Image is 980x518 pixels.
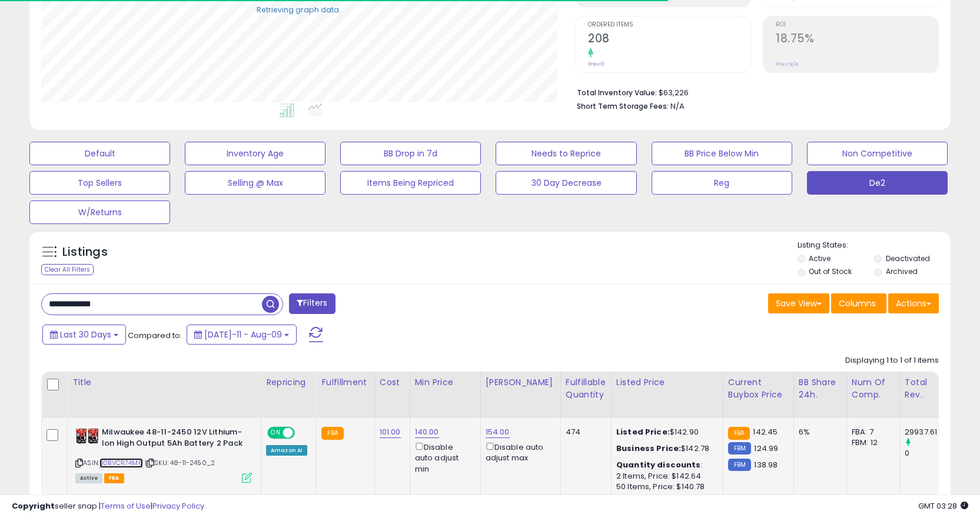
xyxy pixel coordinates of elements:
span: [DATE]-11 - Aug-09 [204,329,282,340]
span: 2025-09-9 03:28 GMT [918,500,968,512]
span: Last 30 Days [60,329,111,340]
button: Save View [768,293,829,313]
a: 154.00 [486,426,510,438]
span: Compared to: [128,330,182,341]
div: 50 Items, Price: $140.78 [616,482,714,492]
label: Deactivated [886,253,930,263]
button: Actions [888,293,939,313]
div: Displaying 1 to 1 of 1 items [845,355,939,366]
a: Privacy Policy [152,500,204,512]
span: ON [268,428,283,438]
span: Ordered Items [588,22,750,28]
span: All listings currently available for purchase on Amazon [75,473,102,483]
div: $142.78 [616,443,714,454]
div: Title [72,376,256,389]
b: Short Term Storage Fees: [577,101,669,111]
div: Amazon AI [266,445,307,456]
small: Prev: 0 [588,61,604,68]
div: : [616,460,714,470]
span: Columns [839,298,876,309]
div: ASIN: [75,427,252,482]
div: Fulfillable Quantity [566,376,606,401]
small: Prev: N/A [776,61,799,68]
div: Disable auto adjust max [486,440,552,463]
li: $63,226 [577,85,930,99]
div: Listed Price [616,376,718,389]
button: Filters [289,293,335,314]
button: [DATE]-11 - Aug-09 [187,325,297,345]
div: 0 [905,448,952,459]
b: Quantity discounts [616,459,701,470]
button: W/Returns [29,200,170,224]
button: Columns [831,293,886,313]
span: | SKU: 48-11-2450_2 [145,458,215,467]
button: 30 Day Decrease [496,171,636,195]
b: Milwaukee 48-11-2450 12V Lithium-Ion High Output 5Ah Battery 2 Pack [102,427,245,452]
a: Terms of Use [101,500,151,512]
button: De2 [807,171,948,195]
a: 140.00 [415,426,439,438]
div: Disable auto adjust min [415,440,471,474]
b: Listed Price: [616,426,670,437]
span: N/A [670,101,685,112]
div: seller snap | | [12,501,204,512]
div: Repricing [266,376,311,389]
a: B0BVCR74M6 [99,458,143,468]
a: 101.00 [380,426,401,438]
strong: Copyright [12,500,55,512]
button: Top Sellers [29,171,170,195]
h5: Listings [62,244,108,260]
div: 29937.61 [905,427,952,437]
button: Inventory Age [185,142,325,165]
div: Retrieving graph data.. [257,4,343,15]
div: 6% [799,427,838,437]
div: BB Share 24h. [799,376,842,401]
span: 124.99 [754,443,778,454]
div: [PERSON_NAME] [486,376,556,389]
div: 474 [566,427,602,437]
h2: 18.75% [776,32,938,48]
small: FBM [728,459,751,471]
button: Selling @ Max [185,171,325,195]
label: Active [809,253,830,263]
img: 41W5ThxpLqL._SL40_.jpg [75,427,99,445]
button: Needs to Reprice [496,142,636,165]
small: FBA [321,427,343,440]
div: Cost [380,376,405,389]
button: Last 30 Days [42,325,126,345]
div: Total Rev. [905,376,948,401]
span: FBA [104,473,124,483]
div: FBM: 12 [852,437,891,448]
button: BB Drop in 7d [340,142,481,165]
span: OFF [293,428,312,438]
span: 142.45 [753,426,778,437]
span: ROI [776,22,938,28]
button: Non Competitive [807,142,948,165]
small: FBA [728,427,750,440]
button: Default [29,142,170,165]
label: Archived [886,266,918,276]
div: $142.90 [616,427,714,437]
div: Current Buybox Price [728,376,789,401]
span: 138.98 [754,459,778,470]
div: Min Price [415,376,476,389]
small: FBM [728,442,751,454]
label: Out of Stock [809,266,852,276]
button: BB Price Below Min [652,142,792,165]
h2: 208 [588,32,750,48]
div: FBA: 7 [852,427,891,437]
button: Items Being Repriced [340,171,481,195]
p: Listing States: [798,240,951,251]
div: 2 Items, Price: $142.64 [616,471,714,482]
div: Num of Comp. [852,376,895,401]
div: Fulfillment [321,376,369,389]
b: Total Inventory Value: [577,88,657,98]
button: Reg [652,171,792,195]
div: Clear All Filters [41,264,94,275]
b: Business Price: [616,443,681,454]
